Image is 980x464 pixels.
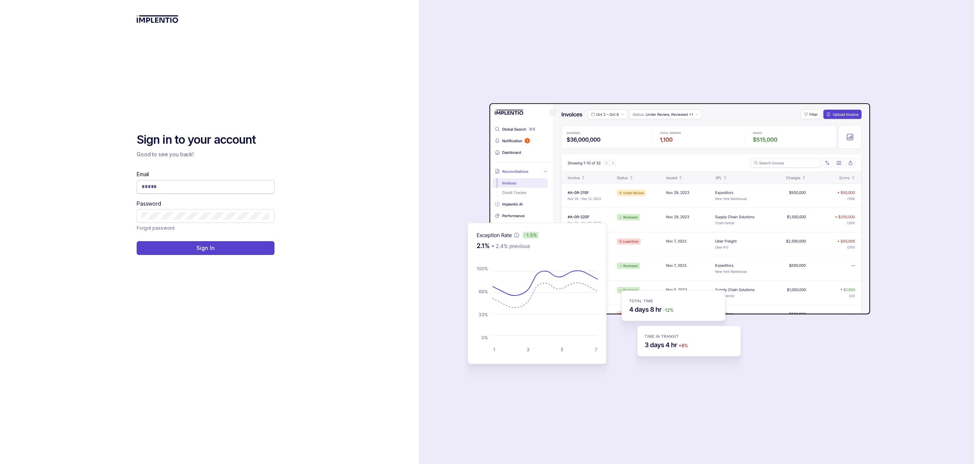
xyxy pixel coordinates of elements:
label: Password [137,200,161,208]
img: logo [137,15,178,23]
button: Sign In [137,241,274,255]
label: Email [137,170,149,178]
p: Sign In [196,244,214,252]
img: signin-background.svg [440,79,873,385]
a: Link Forgot password [137,224,175,232]
p: Good to see you back! [137,151,274,158]
p: Forgot password [137,224,175,232]
h2: Sign in to your account [137,132,274,148]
